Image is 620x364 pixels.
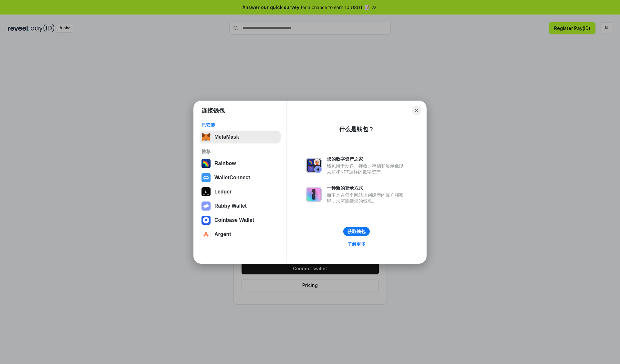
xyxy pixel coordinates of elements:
[327,185,407,191] div: 一种新的登录方式
[214,203,247,209] div: Rabby Wallet
[201,159,211,168] img: svg+xml,%3Csvg%20width%3D%22120%22%20height%3D%22120%22%20viewBox%3D%220%200%20120%20120%22%20fil...
[200,131,281,143] button: MetaMask
[347,229,366,234] div: 获取钱包
[327,163,407,175] div: 钱包用于发送、接收、存储和显示像以太坊和NFT这样的数字资产。
[344,240,369,248] a: 了解更多
[214,134,239,140] div: MetaMask
[200,200,281,212] button: Rabby Wallet
[201,149,279,154] div: 推荐
[201,202,211,211] img: svg+xml,%3Csvg%20xmlns%3D%22http%3A%2F%2Fwww.w3.org%2F2000%2Fsvg%22%20fill%3D%22none%22%20viewBox...
[306,158,322,173] img: svg+xml,%3Csvg%20xmlns%3D%22http%3A%2F%2Fwww.w3.org%2F2000%2Fsvg%22%20fill%3D%22none%22%20viewBox...
[200,185,281,198] button: Ledger
[201,173,211,182] img: svg+xml,%3Csvg%20width%3D%2228%22%20height%3D%2228%22%20viewBox%3D%220%200%2028%2028%22%20fill%3D...
[200,157,281,170] button: Rainbow
[327,156,407,162] div: 您的数字资产之家
[214,161,236,166] div: Rainbow
[412,106,421,115] button: Close
[201,107,225,114] h1: 连接钱包
[201,133,211,142] img: svg+xml,%3Csvg%20fill%3D%22none%22%20height%3D%2233%22%20viewBox%3D%220%200%2035%2033%22%20width%...
[200,214,281,227] button: Coinbase Wallet
[214,175,250,181] div: WalletConnect
[214,231,231,237] div: Argent
[201,230,211,239] img: svg+xml,%3Csvg%20width%3D%2228%22%20height%3D%2228%22%20viewBox%3D%220%200%2028%2028%22%20fill%3D...
[201,187,211,196] img: svg+xml,%3Csvg%20xmlns%3D%22http%3A%2F%2Fwww.w3.org%2F2000%2Fsvg%22%20width%3D%2228%22%20height%3...
[214,189,232,195] div: Ledger
[200,171,281,184] button: WalletConnect
[347,241,366,247] div: 了解更多
[306,187,322,202] img: svg+xml,%3Csvg%20xmlns%3D%22http%3A%2F%2Fwww.w3.org%2F2000%2Fsvg%22%20fill%3D%22none%22%20viewBox...
[201,216,211,225] img: svg+xml,%3Csvg%20width%3D%2228%22%20height%3D%2228%22%20viewBox%3D%220%200%2028%2028%22%20fill%3D...
[200,228,281,241] button: Argent
[201,122,279,128] div: 已安装
[327,192,407,204] div: 而不是在每个网站上创建新的账户和密码，只需连接您的钱包。
[214,217,254,223] div: Coinbase Wallet
[343,227,370,236] button: 获取钱包
[339,125,374,133] div: 什么是钱包？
